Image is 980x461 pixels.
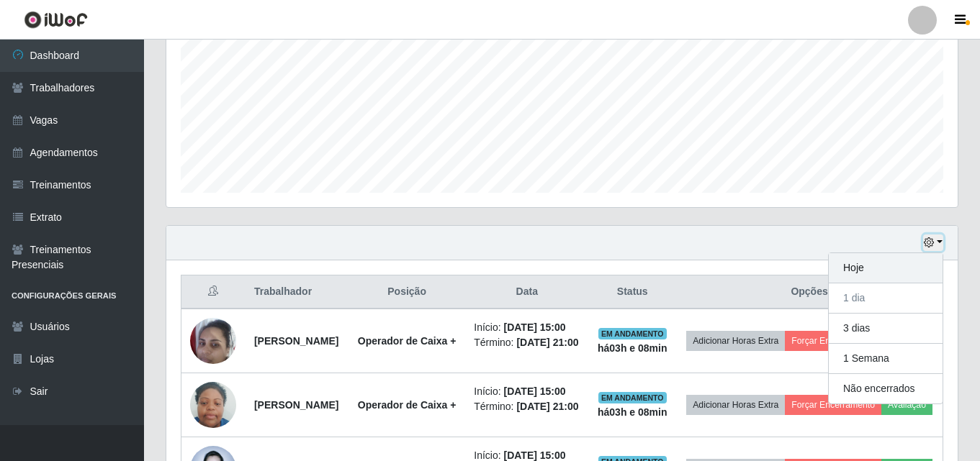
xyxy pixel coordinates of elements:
[829,253,943,283] button: Hoje
[246,275,349,309] th: Trabalhador
[190,375,236,436] img: 1709225632480.jpeg
[474,399,580,414] li: Término:
[829,314,943,344] button: 3 dias
[24,11,88,29] img: CoreUI Logo
[516,337,578,348] time: [DATE] 21:00
[465,275,588,309] th: Data
[785,331,881,351] button: Forçar Encerramento
[676,275,943,309] th: Opções
[254,335,338,347] strong: [PERSON_NAME]
[190,310,236,371] img: 1658953242663.jpeg
[829,374,943,403] button: Não encerrados
[686,331,785,351] button: Adicionar Horas Extra
[598,406,667,418] strong: há 03 h e 08 min
[358,399,457,411] strong: Operador de Caixa +
[598,328,667,339] span: EM ANDAMENTO
[504,385,566,397] time: [DATE] 15:00
[504,449,566,461] time: [DATE] 15:00
[686,395,785,415] button: Adicionar Horas Extra
[474,320,580,335] li: Início:
[598,392,667,403] span: EM ANDAMENTO
[504,321,566,333] time: [DATE] 15:00
[598,342,667,354] strong: há 03 h e 08 min
[474,384,580,399] li: Início:
[349,275,465,309] th: Posição
[829,283,943,314] button: 1 dia
[474,335,580,350] li: Término:
[516,401,578,412] time: [DATE] 21:00
[254,399,338,411] strong: [PERSON_NAME]
[881,395,932,415] button: Avaliação
[358,335,457,347] strong: Operador de Caixa +
[588,275,676,309] th: Status
[829,344,943,374] button: 1 Semana
[785,395,881,415] button: Forçar Encerramento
